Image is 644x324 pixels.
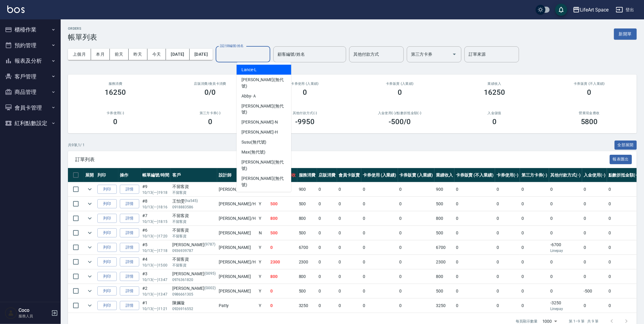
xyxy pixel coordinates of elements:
[337,226,361,240] td: 0
[317,168,337,182] th: 店販消費
[2,22,58,38] button: 櫃檯作業
[172,271,216,277] div: [PERSON_NAME]
[495,211,520,226] td: 0
[217,269,257,284] td: [PERSON_NAME]
[398,255,435,269] td: 0
[85,228,94,237] button: expand row
[434,168,454,182] th: 業績收入
[68,142,85,148] p: 共 9 筆, 1 / 1
[85,199,94,208] button: expand row
[269,255,297,269] td: 2300
[297,211,317,226] td: 800
[520,284,549,298] td: 0
[337,211,361,226] td: 0
[361,226,398,240] td: 0
[454,82,535,86] h2: 業績收入
[450,49,459,59] button: Open
[97,257,117,267] button: 列印
[105,88,126,97] h3: 16250
[492,117,497,126] h3: 0
[217,168,257,182] th: 設計師
[337,197,361,211] td: 0
[317,226,337,240] td: 0
[172,204,216,210] p: 0918883586
[317,255,337,269] td: 0
[549,255,582,269] td: 0
[434,182,454,197] td: 900
[120,243,139,252] a: 詳情
[172,256,216,263] div: 不留客資
[303,88,307,97] h3: 0
[142,248,169,253] p: 10/13 (一) 17:18
[582,255,607,269] td: 0
[96,168,118,182] th: 列印
[204,271,216,277] p: (G095)
[85,214,94,223] button: expand row
[549,269,582,284] td: 0
[615,141,637,150] button: 全部展開
[172,213,216,219] div: 不留客資
[398,168,435,182] th: 卡券販賣 (入業績)
[495,197,520,211] td: 0
[454,211,495,226] td: 0
[607,269,640,284] td: 0
[141,284,171,298] td: #2
[398,284,435,298] td: 0
[166,49,189,60] button: [DATE]
[361,211,398,226] td: 0
[120,199,139,209] a: 詳情
[398,182,435,197] td: 0
[97,228,117,238] button: 列印
[434,284,454,298] td: 500
[172,248,216,253] p: 0936939787
[520,226,549,240] td: 0
[607,197,640,211] td: 0
[361,168,398,182] th: 卡券使用 (入業績)
[110,49,129,60] button: 前天
[113,117,117,126] h3: 0
[398,197,435,211] td: 0
[120,257,139,267] a: 詳情
[582,284,607,298] td: -500
[610,155,632,164] button: 報表匯出
[241,77,286,89] span: [PERSON_NAME] (無代號)
[120,185,139,194] a: 詳情
[7,5,25,13] img: Logo
[520,197,549,211] td: 0
[241,129,278,136] span: [PERSON_NAME] -H
[569,319,598,324] p: 第 1–9 筆 共 9 筆
[337,240,361,255] td: 0
[220,44,244,48] label: 設計師編號/姓名
[204,88,216,97] h3: 0/0
[217,240,257,255] td: [PERSON_NAME]
[582,226,607,240] td: 0
[142,263,169,268] p: 10/13 (一) 15:00
[581,117,598,126] h3: 5800
[85,185,94,194] button: expand row
[257,197,269,211] td: Y
[495,240,520,255] td: 0
[142,219,169,224] p: 10/13 (一) 18:15
[97,214,117,223] button: 列印
[19,307,49,313] h5: Coco
[257,240,269,255] td: Y
[454,284,495,298] td: 0
[582,269,607,284] td: 0
[516,319,538,324] p: 每頁顯示數量
[398,88,402,97] h3: 0
[495,269,520,284] td: 0
[337,182,361,197] td: 0
[241,119,278,126] span: [PERSON_NAME] -N
[434,299,454,313] td: 3250
[297,168,317,182] th: 服務消費
[549,226,582,240] td: 0
[257,269,269,284] td: Y
[549,211,582,226] td: 0
[217,255,257,269] td: [PERSON_NAME] /H
[172,183,216,190] div: 不留客資
[613,4,637,15] button: 登出
[551,248,581,253] p: Linepay
[120,301,139,310] a: 詳情
[2,53,58,69] button: 報表及分析
[172,263,216,268] p: 不留客資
